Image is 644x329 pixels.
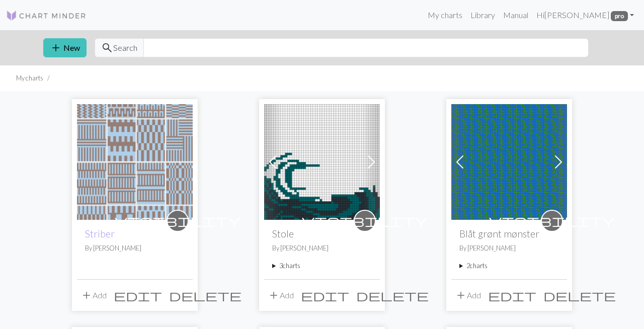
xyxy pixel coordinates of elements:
button: New [43,38,87,57]
span: add [455,288,467,302]
span: delete [356,288,429,302]
p: By [PERSON_NAME] [459,243,559,253]
button: Delete [353,286,432,305]
span: delete [543,288,616,302]
span: add [268,288,280,302]
span: add [50,41,62,55]
a: Stole [264,156,380,166]
i: private [302,211,428,231]
span: pro [611,11,628,21]
summary: 3charts [272,261,372,271]
button: Add [77,286,110,305]
span: visibility [115,213,240,228]
button: Delete [166,286,245,305]
span: visibility [302,213,428,228]
span: add [80,288,93,302]
img: Blåt grønt mønster [451,104,567,220]
p: By [PERSON_NAME] [85,243,185,253]
p: By [PERSON_NAME] [272,243,372,253]
li: My charts [16,73,43,83]
img: Stole [264,104,380,220]
button: Add [451,286,485,305]
h2: Blåt grønt mønster [459,228,559,239]
a: Library [466,5,499,25]
a: Blåt grønt mønster [451,156,567,166]
img: Logo [6,10,87,22]
span: visibility [489,213,615,228]
i: Edit [301,289,349,301]
span: edit [488,288,536,302]
button: Edit [485,286,540,305]
span: Search [113,42,137,54]
img: Striber [77,104,193,220]
i: Edit [488,289,536,301]
summary: 2charts [459,261,559,271]
span: search [101,41,113,55]
span: edit [114,288,162,302]
a: Striber [77,156,193,166]
span: edit [301,288,349,302]
h2: Stole [272,228,372,239]
span: delete [169,288,242,302]
a: Striber [85,228,115,239]
button: Edit [297,286,353,305]
i: Edit [114,289,162,301]
button: Edit [110,286,166,305]
button: Delete [540,286,619,305]
a: Hi[PERSON_NAME] pro [532,5,638,25]
i: private [115,211,240,231]
a: My charts [424,5,466,25]
i: private [489,211,615,231]
a: Manual [499,5,532,25]
button: Add [264,286,297,305]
